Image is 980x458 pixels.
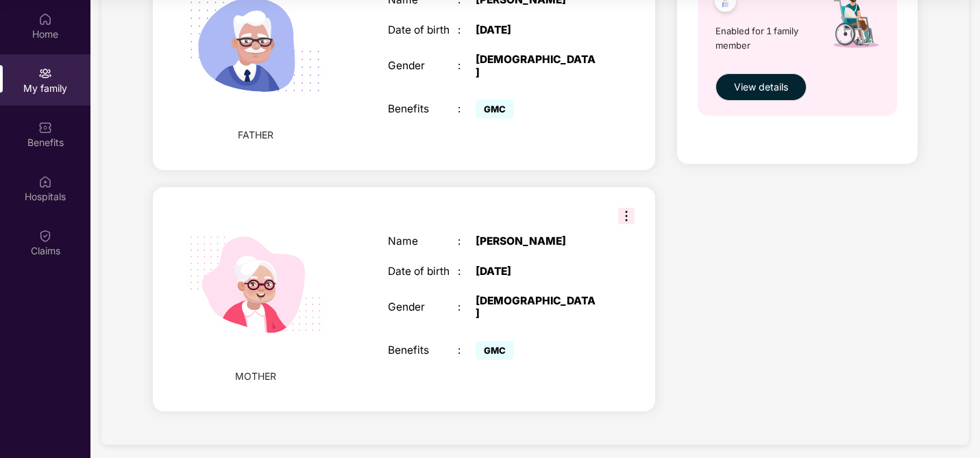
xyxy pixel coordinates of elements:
[734,80,788,95] span: View details
[476,295,598,320] div: [DEMOGRAPHIC_DATA]
[388,265,458,278] div: Date of birth
[476,341,514,360] span: GMC
[38,67,52,80] img: svg+xml;base64,PHN2ZyB3aWR0aD0iMjAiIGhlaWdodD0iMjAiIHZpZXdCb3g9IjAgMCAyMCAyMCIgZmlsbD0ibm9uZSIgeG...
[458,235,476,248] div: :
[618,208,635,224] img: svg+xml;base64,PHN2ZyB3aWR0aD0iMzIiIGhlaWdodD0iMzIiIHZpZXdCb3g9IjAgMCAzMiAzMiIgZmlsbD0ibm9uZSIgeG...
[458,265,476,278] div: :
[715,24,813,52] span: Enabled for 1 family member
[458,344,476,357] div: :
[476,53,598,79] div: [DEMOGRAPHIC_DATA]
[238,128,273,143] span: FATHER
[458,60,476,72] div: :
[171,201,339,369] img: svg+xml;base64,PHN2ZyB4bWxucz0iaHR0cDovL3d3dy53My5vcmcvMjAwMC9zdmciIHdpZHRoPSIyMjQiIGhlaWdodD0iMT...
[476,235,598,248] div: [PERSON_NAME]
[476,99,514,119] span: GMC
[38,121,52,134] img: svg+xml;base64,PHN2ZyBpZD0iQmVuZWZpdHMiIHhtbG5zPSJodHRwOi8vd3d3LnczLm9yZy8yMDAwL3N2ZyIgd2lkdGg9Ij...
[458,24,476,36] div: :
[388,301,458,313] div: Gender
[388,24,458,36] div: Date of birth
[388,103,458,115] div: Benefits
[476,24,598,36] div: [DATE]
[458,103,476,115] div: :
[38,175,52,189] img: svg+xml;base64,PHN2ZyBpZD0iSG9zcGl0YWxzIiB4bWxucz0iaHR0cDovL3d3dy53My5vcmcvMjAwMC9zdmciIHdpZHRoPS...
[458,301,476,313] div: :
[715,73,807,101] button: View details
[388,235,458,248] div: Name
[388,60,458,72] div: Gender
[38,229,52,243] img: svg+xml;base64,PHN2ZyBpZD0iQ2xhaW0iIHhtbG5zPSJodHRwOi8vd3d3LnczLm9yZy8yMDAwL3N2ZyIgd2lkdGg9IjIwIi...
[476,265,598,278] div: [DATE]
[388,344,458,357] div: Benefits
[38,12,52,26] img: svg+xml;base64,PHN2ZyBpZD0iSG9tZSIgeG1sbnM9Imh0dHA6Ly93d3cudzMub3JnLzIwMDAvc3ZnIiB3aWR0aD0iMjAiIG...
[235,369,276,384] span: MOTHER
